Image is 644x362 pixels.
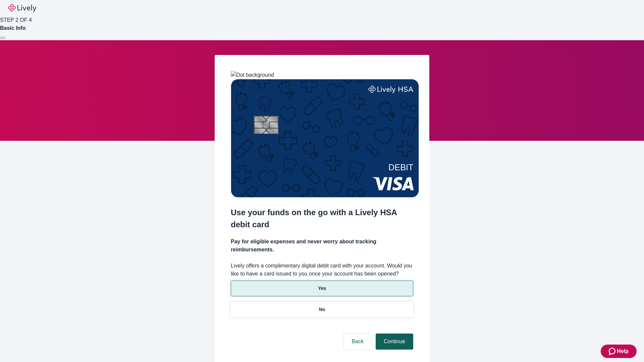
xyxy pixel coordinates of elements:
[231,79,419,197] img: Debit card
[376,334,413,350] button: Continue
[231,262,413,278] label: Lively offers a complimentary digital debit card with your account. Would you like to have a card...
[231,71,274,79] img: Dot background
[318,285,326,292] p: Yes
[231,302,413,317] button: No
[343,334,372,350] button: Back
[609,347,617,355] svg: Zendesk support icon
[601,345,637,358] button: Zendesk support iconHelp
[319,306,325,313] p: No
[231,238,413,254] h4: Pay for eligible expenses and never worry about tracking reimbursements.
[617,347,629,355] span: Help
[8,4,36,12] img: Lively
[231,281,413,296] button: Yes
[231,206,413,231] h2: Use your funds on the go with a Lively HSA debit card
